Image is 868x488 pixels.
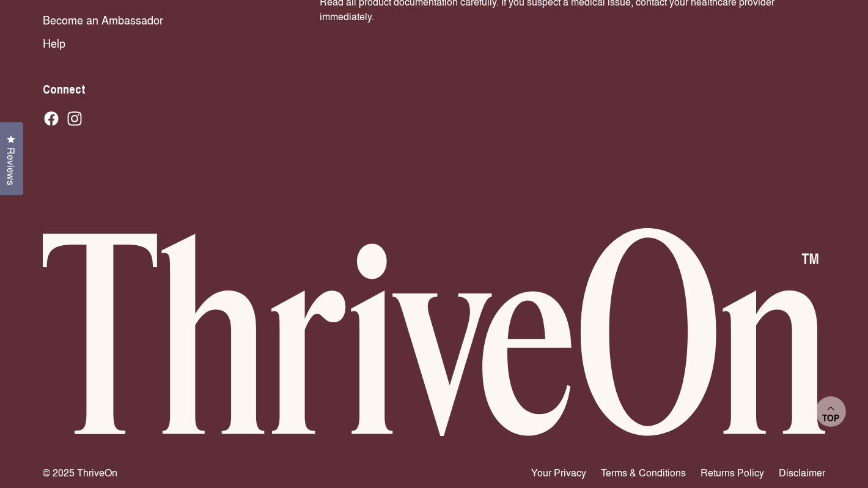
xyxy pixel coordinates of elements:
h2: Connect [43,80,295,97]
p: © 2025 ThriveOn [43,465,117,480]
a: Help [43,35,295,51]
a: Terms & Conditions [601,465,686,480]
a: Returns Policy [701,465,764,480]
a: Become an Ambassador [43,12,295,28]
span: Reviews [3,147,19,185]
a: Disclaimer [779,465,825,480]
a: Your Privacy [531,465,586,480]
span: Top [822,413,839,424]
